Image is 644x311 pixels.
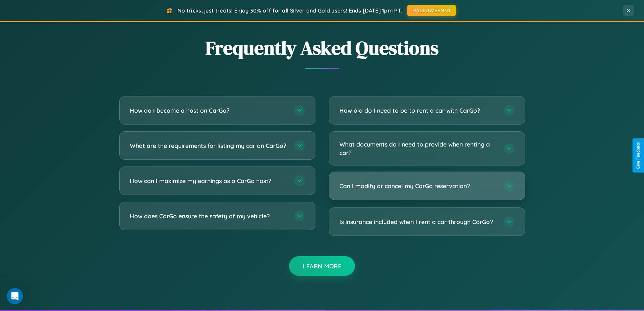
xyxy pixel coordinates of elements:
[339,106,497,115] h3: How old do I need to be to rent a car with CarGo?
[130,212,287,220] h3: How does CarGo ensure the safety of my vehicle?
[130,177,287,185] h3: How can I maximize my earnings as a CarGo host?
[130,141,287,150] h3: What are the requirements for listing my car on CarGo?
[130,106,287,115] h3: How do I become a host on CarGo?
[7,288,23,304] iframe: Intercom live chat
[339,140,497,157] h3: What documents do I need to provide when renting a car?
[636,142,641,169] div: Give Feedback
[289,256,355,276] button: Learn More
[339,182,497,190] h3: Can I modify or cancel my CarGo reservation?
[119,35,525,61] h2: Frequently Asked Questions
[339,218,497,226] h3: Is insurance included when I rent a car through CarGo?
[407,5,456,16] button: HALLOWEEN30
[177,7,402,14] span: No tricks, just treats! Enjoy 30% off for all Silver and Gold users! Ends [DATE] 1pm PT.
